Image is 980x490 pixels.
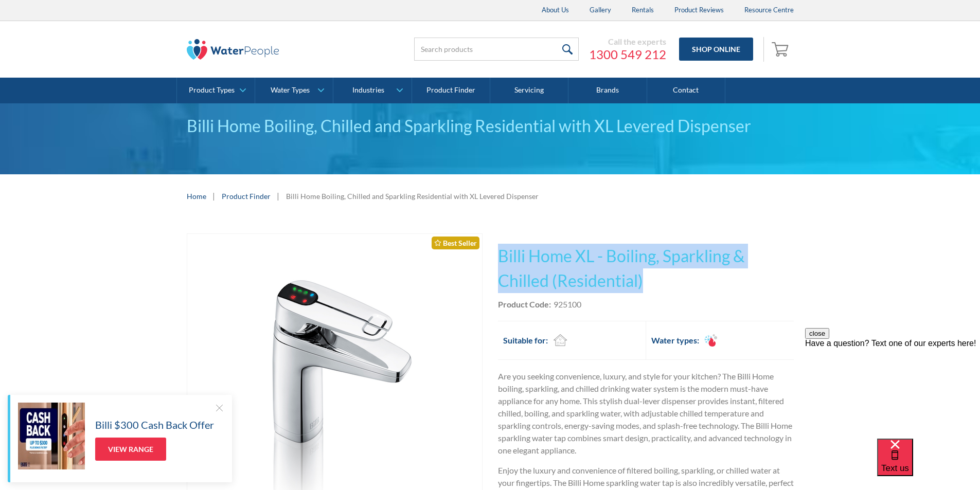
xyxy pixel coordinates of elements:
[187,114,794,138] div: Billi Home Boiling, Chilled and Sparkling Residential with XL Levered Dispenser
[432,237,479,249] div: Best Seller
[333,78,411,103] a: Industries
[769,37,794,62] a: Open empty cart
[177,78,255,103] a: Product Types
[412,78,490,103] a: Product Finder
[877,439,980,490] iframe: podium webchat widget bubble
[189,86,235,95] div: Product Types
[95,438,166,461] a: View Range
[286,191,539,202] div: Billi Home Boiling, Chilled and Sparkling Residential with XL Levered Dispenser
[679,38,753,61] a: Shop Online
[271,86,310,95] div: Water Types
[589,37,666,47] div: Call the experts
[352,86,384,95] div: Industries
[95,417,214,432] h5: Billi $300 Cash Back Offer
[187,191,206,202] a: Home
[276,190,281,202] div: |
[805,328,980,451] iframe: podium webchat widget prompt
[568,78,647,103] a: Brands
[211,190,217,202] div: |
[651,334,699,347] h2: Water types:
[498,244,794,293] h1: Billi Home XL - Boiling, Sparkling & Chilled (Residential)
[589,47,666,62] a: 1300 549 212
[647,78,725,103] a: Contact
[554,298,581,311] div: 925100
[187,39,279,60] img: The Water People
[772,41,791,57] img: shopping cart
[414,38,579,61] input: Search products
[498,299,551,309] strong: Product Code:
[18,403,85,469] img: Billi $300 Cash Back Offer
[255,78,333,103] a: Water Types
[503,334,548,347] h2: Suitable for:
[222,191,271,202] a: Product Finder
[490,78,568,103] a: Servicing
[498,370,794,457] p: Are you seeking convenience, luxury, and style for your kitchen? The Billi Home boiling, sparklin...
